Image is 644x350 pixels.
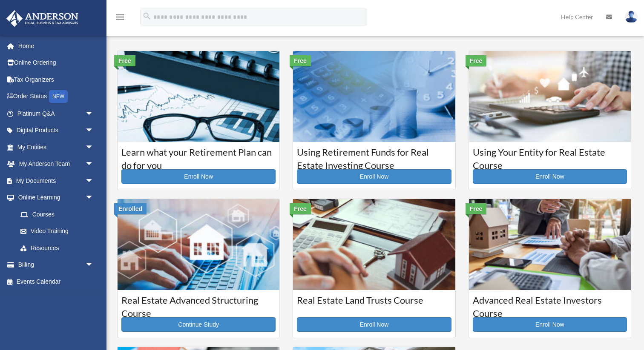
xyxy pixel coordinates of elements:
span: arrow_drop_down [85,189,102,207]
i: search [142,11,152,21]
a: Enroll Now [473,317,627,332]
a: Tax Organizers [6,71,106,88]
h3: Learn what your Retirement Plan can do for you [121,146,276,167]
a: Platinum Q&Aarrow_drop_down [6,105,106,122]
span: arrow_drop_down [85,156,102,173]
div: Free [290,55,311,66]
img: User Pic [625,11,638,23]
a: Order StatusNEW [6,88,106,105]
div: NEW [49,90,68,103]
h3: Real Estate Land Trusts Course [297,294,451,315]
a: Enroll Now [473,169,627,184]
span: arrow_drop_down [85,172,102,190]
a: Courses [12,206,102,223]
span: arrow_drop_down [85,139,102,156]
div: Free [466,55,487,66]
a: Video Training [12,223,106,240]
a: Enroll Now [297,169,451,184]
a: Online Ordering [6,54,106,71]
span: arrow_drop_down [85,122,102,139]
a: Events Calendar [6,273,106,290]
span: arrow_drop_down [85,256,102,274]
a: menu [115,15,125,22]
h3: Advanced Real Estate Investors Course [473,294,627,315]
i: menu [115,12,125,22]
a: Digital Productsarrow_drop_down [6,122,106,139]
a: Enroll Now [297,317,451,332]
div: Free [290,203,311,214]
a: Online Learningarrow_drop_down [6,189,106,206]
h3: Real Estate Advanced Structuring Course [121,294,276,315]
a: My Documentsarrow_drop_down [6,172,106,189]
span: arrow_drop_down [85,105,102,122]
a: My Anderson Teamarrow_drop_down [6,156,106,173]
a: Billingarrow_drop_down [6,256,106,273]
div: Enrolled [114,203,147,214]
img: Anderson Advisors Platinum Portal [4,10,81,27]
h3: Using Retirement Funds for Real Estate Investing Course [297,146,451,167]
h3: Using Your Entity for Real Estate Course [473,146,627,167]
a: My Entitiesarrow_drop_down [6,139,106,156]
a: Home [6,37,106,54]
a: Continue Study [121,317,276,332]
div: Free [466,203,487,214]
a: Resources [12,239,106,256]
div: Free [114,55,135,66]
a: Enroll Now [121,169,276,184]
